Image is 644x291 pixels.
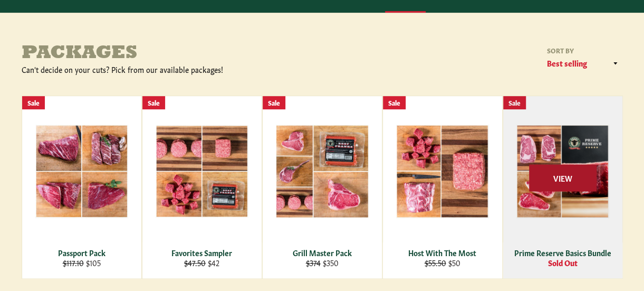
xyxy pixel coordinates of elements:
[156,125,248,218] img: Favorites Sampler
[389,248,495,258] div: Host With The Most
[22,43,322,64] h1: Packages
[35,125,128,218] img: Passport Pack
[276,125,369,218] img: Grill Master Pack
[425,257,446,268] s: $55.50
[544,46,623,55] label: Sort by
[22,96,142,279] a: Passport Pack Passport Pack $117.10 $105
[396,125,489,218] img: Host With The Most
[22,96,45,109] div: Sale
[184,257,206,268] s: $47.50
[63,257,84,268] s: $117.10
[510,248,616,258] div: Prime Reserve Basics Bundle
[269,258,375,268] div: $350
[269,248,375,258] div: Grill Master Pack
[306,257,321,268] s: $374
[142,96,262,279] a: Favorites Sampler Favorites Sampler $47.50 $42
[263,96,285,109] div: Sale
[529,164,597,191] span: View
[383,96,406,109] div: Sale
[149,248,255,258] div: Favorites Sampler
[28,248,134,258] div: Passport Pack
[510,258,616,268] div: Sold Out
[262,96,382,279] a: Grill Master Pack Grill Master Pack $374 $350
[149,258,255,268] div: $42
[22,64,322,74] div: Can't decide on your cuts? Pick from our available packages!
[28,258,134,268] div: $105
[142,96,165,109] div: Sale
[382,96,503,279] a: Host With The Most Host With The Most $55.50 $50
[389,258,495,268] div: $50
[503,96,623,279] a: Prime Reserve Basics Bundle Prime Reserve Basics Bundle Sold Out View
